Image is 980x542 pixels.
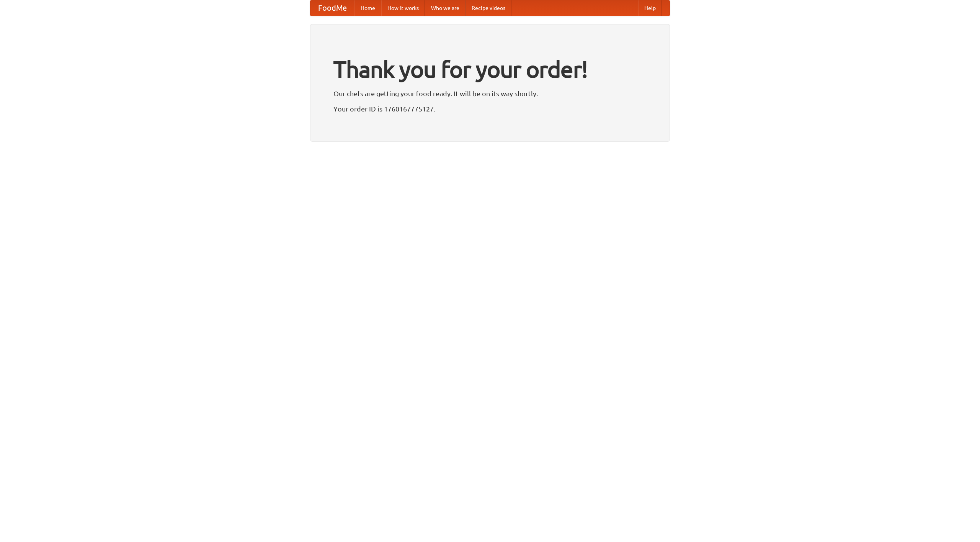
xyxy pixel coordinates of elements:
a: FoodMe [310,0,354,16]
a: Home [354,0,381,16]
a: How it works [381,0,425,16]
a: Help [638,0,662,16]
p: Our chefs are getting your food ready. It will be on its way shortly. [333,88,647,99]
h1: Thank you for your order! [333,51,647,88]
a: Who we are [425,0,465,16]
a: Recipe videos [465,0,511,16]
p: Your order ID is 1760167775127. [333,103,647,115]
